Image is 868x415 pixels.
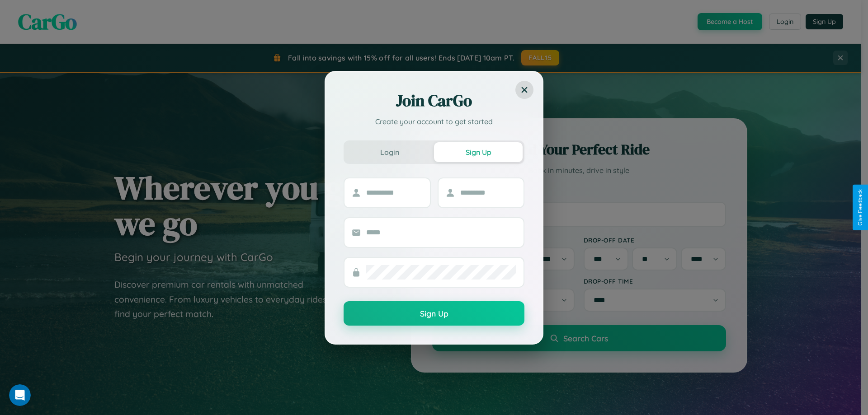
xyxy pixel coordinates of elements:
button: Login [345,142,434,162]
button: Sign Up [344,301,524,326]
h2: Join CarGo [344,90,524,112]
p: Create your account to get started [344,116,524,127]
button: Sign Up [434,142,523,162]
iframe: Intercom live chat [9,384,31,406]
div: Give Feedback [857,189,863,226]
